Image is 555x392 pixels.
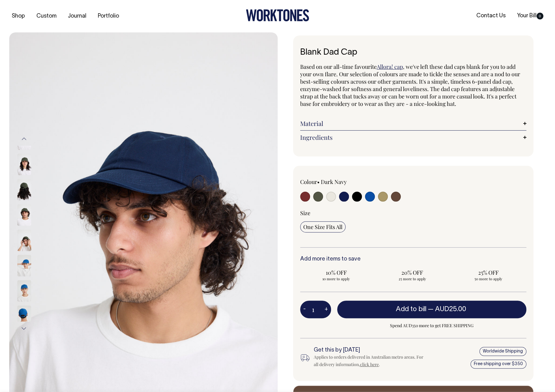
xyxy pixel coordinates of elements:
input: One Size Fits All [300,221,346,232]
a: Material [300,120,527,127]
a: Contact Us [474,11,508,21]
input: 25% OFF 50 more to apply [452,267,524,283]
a: click here [360,361,379,367]
span: 25% OFF [455,269,521,276]
input: 20% OFF 25 more to apply [376,267,448,283]
span: 0 [536,13,543,19]
a: Ingredients [300,134,527,141]
button: - [300,303,309,316]
img: olive [17,154,31,175]
a: Your Bill0 [515,11,546,21]
span: • [317,178,320,186]
img: worker-blue [17,306,31,327]
a: Shop [9,11,27,21]
a: Journal [65,11,89,21]
img: olive [17,204,31,226]
a: Custom [34,11,59,21]
span: One Size Fits All [303,223,342,231]
img: olive [17,230,31,251]
div: Size [300,209,527,217]
h6: Get this by [DATE] [314,347,424,353]
span: Add to bill [396,306,426,312]
div: Colour [300,178,391,186]
a: Portfolio [95,11,122,21]
img: worker-blue [17,255,31,277]
button: Add to bill —AUD25.00 [337,301,527,318]
span: 10 more to apply [303,276,369,281]
img: worker-blue [17,280,31,302]
span: Based on our all-time favourite [300,63,377,70]
h1: Blank Dad Cap [300,48,527,57]
a: Allora! cap [377,63,403,70]
h6: Add more items to save [300,256,527,262]
div: Applies to orders delivered in Australian metro areas. For all delivery information, . [314,353,424,368]
span: 50 more to apply [455,276,521,281]
input: 10% OFF 10 more to apply [300,267,372,283]
span: 20% OFF [379,269,445,276]
span: 25 more to apply [379,276,445,281]
span: AUD25.00 [435,306,466,312]
span: 10% OFF [303,269,369,276]
button: Next [19,322,29,336]
span: — [428,306,467,312]
label: Dark Navy [321,178,347,186]
img: olive [17,179,31,201]
button: Previous [19,132,29,146]
button: + [321,303,331,316]
span: , we've left these dad caps blank for you to add your own flare. Our selection of colours are mad... [300,63,520,107]
span: Spend AUD350 more to get FREE SHIPPING [337,322,527,329]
